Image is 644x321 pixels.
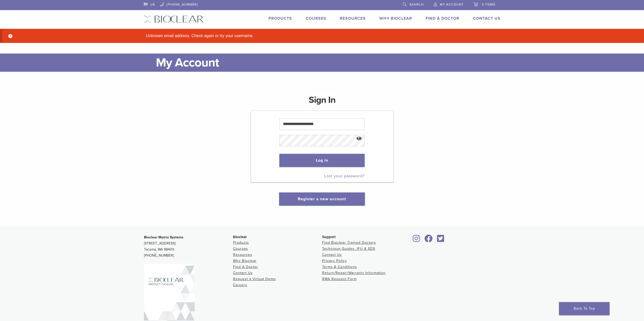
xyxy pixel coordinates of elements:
[426,16,459,21] a: Find A Doctor
[306,16,326,21] a: Courses
[324,174,365,179] a: Lost your password?
[279,154,365,167] button: Log in
[322,265,357,269] a: Terms & Conditions
[233,259,257,263] a: Why Bioclear
[322,271,386,275] a: Return/Repair/Warranty Information
[233,277,276,281] a: Request a Virtual Demo
[435,238,446,243] a: Bioclear
[411,238,422,243] a: Bioclear
[233,271,253,275] a: Contact Us
[144,33,508,39] li: Unknown email address. Check again or try your username.
[340,16,366,21] a: Resources
[322,246,375,251] a: Technique Guides, IFU & SDS
[409,3,424,7] span: Search
[309,94,336,110] h1: Sign In
[279,192,365,206] button: Register a new account
[144,235,183,239] strong: Bioclear Matrix Systems
[322,253,342,257] a: Contact Us
[233,246,248,251] a: Courses
[322,259,347,263] a: Privacy Policy
[322,235,336,239] span: Support
[233,253,252,257] a: Resources
[233,240,249,245] a: Products
[298,196,346,202] a: Register a new account
[482,3,495,7] span: 0 items
[233,265,258,269] a: Find A Doctor
[144,234,233,259] p: [STREET_ADDRESS] Tacoma, WA 98409 [PHONE_NUMBER]
[379,16,412,21] a: Why Bioclear
[156,54,501,72] h1: My Account
[423,238,434,243] a: Bioclear
[268,16,292,21] a: Products
[322,277,357,281] a: RMA Request Form
[233,283,247,287] a: Careers
[233,235,247,239] span: Bioclear
[354,132,365,145] button: Show password
[473,16,501,21] a: Contact Us
[440,3,464,7] span: My Account
[559,302,610,315] a: Back To Top
[322,240,376,245] a: Find Bioclear Trained Doctors
[144,15,204,23] img: Bioclear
